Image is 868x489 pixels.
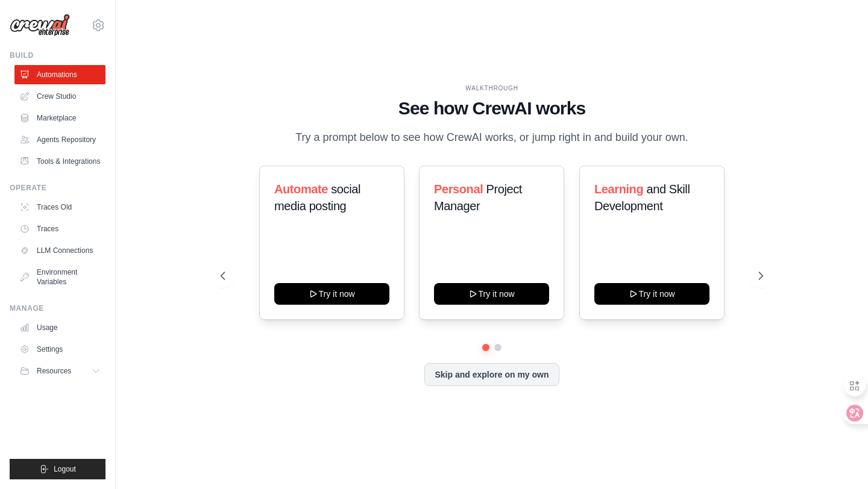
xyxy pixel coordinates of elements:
button: Skip and explore on my own [424,363,559,386]
span: and Skill Development [594,182,690,213]
button: Try it now [274,283,389,305]
button: Try it now [434,283,549,305]
a: Automations [14,65,105,84]
a: Environment Variables [14,263,105,291]
a: Usage [14,318,105,337]
a: Traces Old [14,198,105,217]
h1: See how CrewAI works [221,98,763,119]
span: Logout [54,464,76,474]
span: Personal [434,182,483,196]
div: Build [10,51,105,60]
button: Logout [10,459,105,479]
div: Operate [10,183,105,193]
div: WALKTHROUGH [221,84,763,93]
span: Learning [594,182,643,196]
div: Manage [10,304,105,313]
a: Settings [14,340,105,359]
a: Tools & Integrations [14,152,105,171]
p: Try a prompt below to see how CrewAI works, or jump right in and build your own. [289,129,694,146]
a: Traces [14,219,105,238]
button: Resources [14,361,105,381]
a: Crew Studio [14,87,105,106]
span: Automate [274,182,328,196]
a: Marketplace [14,108,105,128]
span: Resources [37,366,71,376]
a: LLM Connections [14,241,105,260]
button: Try it now [594,283,709,305]
img: Logo [10,14,70,37]
a: Agents Repository [14,130,105,149]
